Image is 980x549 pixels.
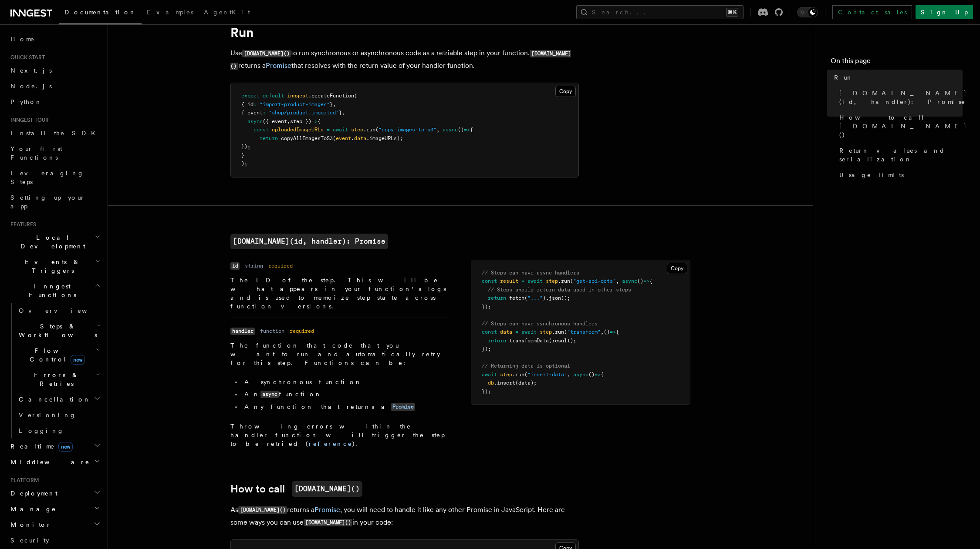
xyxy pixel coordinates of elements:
[269,110,339,116] span: "shop/product.imported"
[314,505,340,514] a: Promise
[916,5,973,19] a: Sign Up
[482,329,497,335] span: const
[230,262,240,270] code: id
[333,135,336,141] span: (
[7,442,73,451] span: Realtime
[230,422,450,448] p: Throwing errors within the handler function will trigger the step to be retried ( ).
[19,412,76,418] span: Versioning
[253,101,257,107] span: :
[15,303,102,318] a: Overview
[15,407,102,423] a: Versioning
[622,278,637,284] span: async
[7,454,102,470] button: Middleware
[831,70,963,85] a: Run
[10,145,62,161] span: Your first Functions
[15,318,102,343] button: Steps & Workflows
[230,341,450,367] p: The function that code that you want to run and automatically retry for this step. Functions can be:
[616,278,619,284] span: ,
[482,346,491,352] span: });
[527,295,543,301] span: "..."
[242,378,450,386] li: A synchronous function
[292,481,362,497] code: [DOMAIN_NAME]()
[836,85,963,110] a: [DOMAIN_NAME](id, handler): Promise
[509,338,549,344] span: transformData
[333,101,336,107] span: ,
[540,329,552,335] span: step
[7,254,102,278] button: Events & Triggers
[521,329,537,335] span: await
[7,78,102,94] a: Node.js
[436,127,439,133] span: ,
[567,372,570,378] span: ,
[836,167,963,183] a: Usage limits
[7,278,102,303] button: Inngest Functions
[19,427,64,434] span: Logging
[558,278,570,284] span: .run
[7,31,102,47] a: Home
[15,322,97,339] span: Steps & Workflows
[7,54,45,61] span: Quick start
[354,93,357,99] span: (
[524,295,527,301] span: (
[7,458,90,466] span: Middleware
[204,9,250,16] span: AgentKit
[470,127,473,133] span: {
[604,329,610,335] span: ()
[336,135,351,141] span: event
[230,234,388,249] a: [DOMAIN_NAME](id, handler): Promise
[391,403,415,410] a: Promise
[290,118,311,124] span: step })
[7,258,95,275] span: Events & Triggers
[726,8,738,17] kbd: ⌘K
[836,143,963,167] a: Return values and serialization
[230,276,450,311] p: The ID of the step. This will be what appears in your function's logs and is used to memoize step...
[834,73,853,82] span: Run
[573,372,588,378] span: async
[7,125,102,141] a: Install the SDK
[601,372,604,378] span: {
[15,371,95,388] span: Errors & Retries
[7,303,102,439] div: Inngest Functions
[15,392,102,407] button: Cancellation
[253,127,269,133] span: const
[318,118,321,124] span: {
[527,278,543,284] span: await
[7,117,49,124] span: Inngest tour
[142,3,199,23] a: Examples
[488,338,506,344] span: return
[543,295,546,301] span: )
[230,50,571,70] code: [DOMAIN_NAME]()
[667,263,687,274] button: Copy
[260,101,330,107] span: "import-product-images"
[588,372,595,378] span: ()
[458,127,464,133] span: ()
[266,61,291,70] a: Promise
[610,329,616,335] span: =>
[797,7,818,17] button: Toggle dark mode
[263,93,284,99] span: default
[482,372,497,378] span: await
[378,127,436,133] span: "copy-images-to-s3"
[230,481,362,497] a: How to call[DOMAIN_NAME]()
[272,127,324,133] span: uploadedImageURLs
[268,262,293,269] dd: required
[351,127,363,133] span: step
[576,5,743,19] button: Search...⌘K
[616,329,619,335] span: {
[245,262,263,269] dd: string
[238,506,287,514] code: [DOMAIN_NAME]()
[15,423,102,439] a: Logging
[7,165,102,190] a: Leveraging Steps
[643,278,649,284] span: =>
[561,295,570,301] span: ();
[342,110,345,116] span: ,
[7,221,36,228] span: Features
[601,329,604,335] span: ,
[515,329,518,335] span: =
[831,56,963,70] h4: On this page
[482,270,579,276] span: // Steps can have async handlers
[242,50,291,57] code: [DOMAIN_NAME]()
[10,537,49,544] span: Security
[290,328,314,335] dd: required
